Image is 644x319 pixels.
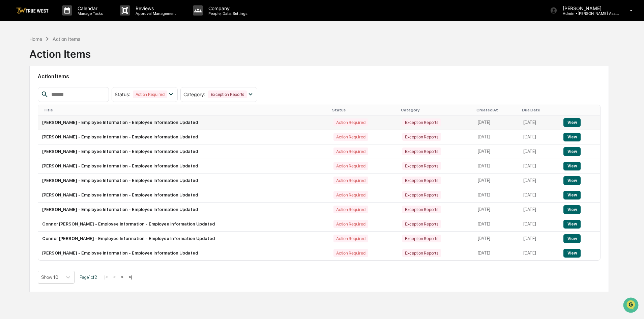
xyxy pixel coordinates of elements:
td: [PERSON_NAME] - Employee Information - Employee Information Updated [38,203,329,217]
div: Action Items [53,36,80,42]
button: View [563,147,581,156]
span: Page 1 of 2 [80,274,97,280]
button: View [563,249,581,258]
a: View [563,178,581,183]
div: Status [332,108,396,112]
td: [DATE] [519,130,559,144]
td: [DATE] [474,174,519,188]
td: [PERSON_NAME] - Employee Information - Employee Information Updated [38,159,329,174]
div: Exception Reports [208,90,247,98]
p: Manage Tasks [72,11,106,16]
div: Exception Reports [402,249,441,257]
img: 1746055101610-c473b297-6a78-478c-a979-82029cc54cd1 [7,52,19,64]
a: View [563,221,581,227]
div: Due Date [522,108,557,112]
td: [DATE] [519,203,559,217]
td: [DATE] [519,246,559,260]
a: View [563,250,581,256]
div: Action Required [333,206,368,213]
td: [PERSON_NAME] - Employee Information - Employee Information Updated [38,246,329,260]
td: [DATE] [519,159,559,174]
div: Action Required [333,220,368,228]
a: Powered byPylon [48,114,82,119]
td: [DATE] [474,232,519,246]
div: Action Required [333,235,368,242]
button: View [563,191,581,200]
p: Admin • [PERSON_NAME] Asset Management [557,11,620,16]
div: 🔎 [7,99,12,104]
div: Action Required [333,118,368,126]
div: Title [43,108,327,112]
p: How can we help? [7,14,123,25]
div: Action Required [333,249,368,257]
td: [PERSON_NAME] - Employee Information - Employee Information Updated [38,188,329,203]
td: [DATE] [519,144,559,159]
button: Start new chat [115,54,123,62]
div: Action Required [333,191,368,199]
iframe: Open customer support [622,297,641,315]
button: View [563,133,581,141]
a: 🗄️Attestations [46,82,86,95]
button: View [563,234,581,243]
a: 🔎Data Lookup [4,95,45,107]
button: View [563,118,581,127]
a: 🖐️Preclearance [4,82,46,95]
span: Data Lookup [13,98,42,105]
h2: Action Items [38,73,601,80]
td: [DATE] [519,232,559,246]
td: [DATE] [474,144,519,159]
p: Reviews [130,5,179,11]
img: logo [16,7,49,14]
p: People, Data, Settings [203,11,251,16]
a: View [563,236,581,241]
div: Start new chat [23,52,111,58]
div: 🗄️ [49,86,54,91]
td: [DATE] [519,174,559,188]
td: [DATE] [519,217,559,232]
a: View [563,120,581,125]
div: Action Required [333,177,368,184]
a: View [563,149,581,154]
div: Exception Reports [402,177,441,184]
div: Exception Reports [402,235,441,242]
td: [PERSON_NAME] - Employee Information - Employee Information Updated [38,115,329,130]
td: [DATE] [474,188,519,203]
div: Exception Reports [402,118,441,126]
td: [DATE] [474,246,519,260]
span: Category : [183,91,205,97]
div: Created At [476,108,517,112]
a: View [563,207,581,212]
a: View [563,192,581,197]
div: 🖐️ [7,86,12,91]
div: Category [401,108,471,112]
span: Attestations [56,85,84,92]
div: Action Items [29,43,91,60]
button: |< [102,274,110,280]
p: Calendar [72,5,106,11]
a: View [563,134,581,139]
div: Action Required [333,162,368,170]
button: < [111,274,118,280]
div: Home [29,36,42,42]
button: View [563,220,581,229]
div: Exception Reports [402,148,441,155]
td: Connor [PERSON_NAME] - Employee Information - Employee Information Updated [38,232,329,246]
span: Preclearance [13,85,43,92]
button: View [563,162,581,170]
a: View [563,163,581,168]
td: [PERSON_NAME] - Employee Information - Employee Information Updated [38,144,329,159]
td: Connor [PERSON_NAME] - Employee Information - Employee Information Updated [38,217,329,232]
div: We're available if you need us! [23,58,85,64]
td: [DATE] [519,188,559,203]
p: Approval Management [130,11,179,16]
span: Status : [115,91,130,97]
button: > [119,274,125,280]
td: [PERSON_NAME] - Employee Information - Employee Information Updated [38,130,329,144]
td: [DATE] [474,203,519,217]
div: Exception Reports [402,162,441,170]
p: [PERSON_NAME] [557,5,620,11]
div: Action Required [333,148,368,155]
td: [DATE] [474,130,519,144]
button: View [563,205,581,214]
td: [DATE] [474,217,519,232]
